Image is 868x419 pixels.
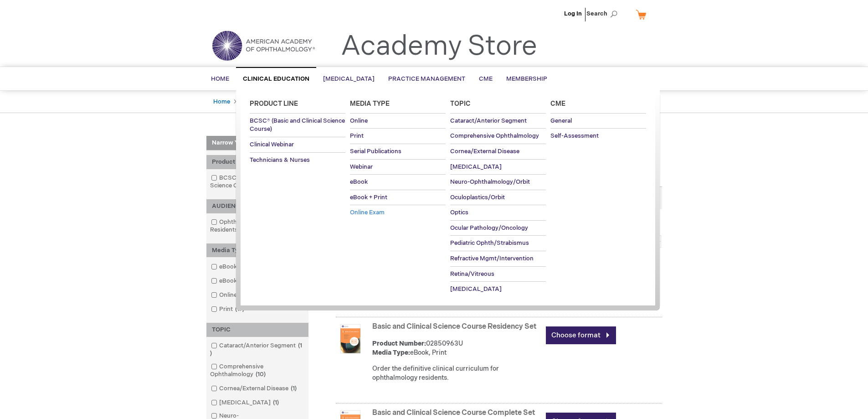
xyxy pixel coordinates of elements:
[546,326,616,344] a: Choose format
[450,209,468,216] span: Optics
[450,194,505,201] span: Oculoplastics/Orbit
[233,305,247,313] span: 17
[323,75,375,83] span: [MEDICAL_DATA]
[372,340,426,347] strong: Product Number:
[372,349,410,357] strong: Media Type:
[372,339,541,357] div: 02850963U eBook, Print
[586,5,621,23] span: Search
[288,385,299,392] span: 1
[250,117,345,133] span: BCSC® (Basic and Clinical Science Course)
[388,75,465,83] span: Practice Management
[450,163,502,171] span: [MEDICAL_DATA]
[350,178,368,186] span: eBook
[450,100,471,108] span: Topic
[250,141,294,148] span: Clinical Webinar
[336,324,365,353] img: Basic and Clinical Science Course Residency Set
[450,270,494,278] span: Retina/Vitreous
[550,100,565,108] span: Cme
[209,362,306,379] a: Comprehensive Ophthalmology10
[450,178,530,186] span: Neuro-Ophthalmology/Orbit
[350,117,368,124] span: Online
[209,291,249,300] a: Online1
[209,218,306,234] a: Ophthalmologists & Residents18
[210,342,302,357] span: 1
[372,409,535,417] a: Basic and Clinical Science Course Complete Set
[450,132,539,140] span: Comprehensive Ophthalmology
[450,255,534,262] span: Refractive Mgmt/Intervention
[206,243,308,258] div: Media Type
[209,277,272,285] a: eBook + Print14
[350,100,390,108] span: Media Type
[206,155,308,169] div: Product Line
[209,341,306,358] a: Cataract/Anterior Segment1
[564,10,582,17] a: Log In
[550,117,572,124] span: General
[250,100,298,108] span: Product Line
[450,148,519,155] span: Cornea/External Disease
[350,163,373,171] span: Webinar
[350,194,387,201] span: eBook + Print
[209,174,306,190] a: BCSC® (Basic and Clinical Science Course)18
[213,98,230,105] a: Home
[206,323,308,337] div: TOPIC
[253,371,268,378] span: 10
[209,398,282,407] a: [MEDICAL_DATA]1
[506,75,547,83] span: Membership
[450,224,528,232] span: Ocular Pathology/Oncology
[350,148,401,155] span: Serial Publications
[271,399,281,406] span: 1
[372,364,541,383] div: Order the definitive clinical curriculum for ophthalmology residents.
[450,117,527,124] span: Cataract/Anterior Segment
[350,209,385,216] span: Online Exam
[450,285,502,293] span: [MEDICAL_DATA]
[211,75,229,83] span: Home
[206,199,308,213] div: AUDIENCE
[206,136,308,150] strong: Narrow Your Choices
[350,132,364,140] span: Print
[479,75,493,83] span: CME
[243,75,309,83] span: Clinical Education
[209,305,248,314] a: Print17
[250,156,310,164] span: Technicians & Nurses
[209,263,252,271] a: eBook17
[372,322,536,331] a: Basic and Clinical Science Course Residency Set
[450,239,529,247] span: Pediatric Ophth/Strabismus
[209,384,300,393] a: Cornea/External Disease1
[550,132,599,140] span: Self-Assessment
[341,30,537,63] a: Academy Store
